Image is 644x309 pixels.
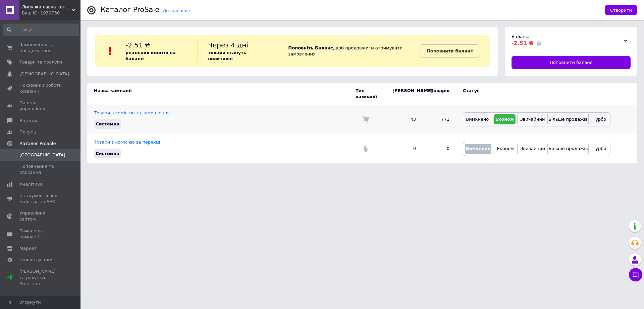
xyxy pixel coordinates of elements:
[19,71,69,77] span: [DEMOGRAPHIC_DATA]
[94,110,170,115] a: Товари з комісією за замовлення
[356,83,386,105] td: Тип кампанії
[549,144,587,154] button: Більше продажів
[362,116,369,123] img: Комісія за замовлення
[420,44,480,58] a: Поповнити баланс
[19,245,37,252] span: Маркет
[605,5,637,15] button: Створити
[466,117,489,122] span: Вимкнено
[386,83,423,105] td: [PERSON_NAME]
[495,144,516,154] button: Економ
[101,6,159,13] div: Каталог ProSale
[19,129,38,135] span: Покупці
[550,60,592,66] span: Поповнити баланс
[362,146,369,152] img: Комісія за перехід
[590,114,608,124] button: Турбо
[386,134,423,163] td: 0
[19,193,62,205] span: Інструменти веб-майстра та SEO
[466,146,490,151] span: Вимкнено
[87,83,356,105] td: Назва кампанії
[105,46,115,56] img: :exclamation:
[465,114,490,124] button: Вимкнено
[520,117,545,122] span: Звичайний
[19,141,56,147] span: Каталог ProSale
[19,152,65,158] span: [GEOGRAPHIC_DATA]
[520,146,545,151] span: Звичайний
[386,105,423,134] td: 43
[423,83,456,105] td: Товарів
[94,140,160,145] a: Товари з комісією за перехід
[208,50,246,61] b: товари стануть неактивні
[96,121,119,126] span: Системна
[163,8,190,13] a: Детальніше
[3,24,79,36] input: Пошук
[19,281,62,287] div: Prom топ
[512,40,533,46] span: -2.51 ₴
[590,144,608,154] button: Турбо
[427,48,473,53] b: Поповнити баланс
[519,114,546,124] button: Звичайний
[19,118,37,124] span: Відгуки
[96,151,119,156] span: Системна
[593,146,606,151] span: Турбо
[22,10,80,16] div: Ваш ID: 1939730
[629,268,642,281] button: Чат з покупцем
[19,100,62,112] span: Панель управління
[423,105,456,134] td: 771
[288,45,333,50] b: Поповніть Баланс
[495,117,514,122] span: Економ
[593,117,606,122] span: Турбо
[497,146,514,151] span: Економ
[208,41,248,49] span: Через 4 дні
[19,42,62,54] span: Замовлення та повідомлення
[548,146,588,151] span: Більше продажів
[512,56,631,69] a: Поповнити баланс
[125,41,150,49] span: -2.51 ₴
[125,50,176,61] b: реальних коштів на балансі
[22,4,72,10] span: Липучка лавка кондитера
[519,144,546,154] button: Звичайний
[19,268,62,287] span: [PERSON_NAME] та рахунки
[548,117,588,122] span: Більше продажів
[549,114,587,124] button: Більше продажів
[19,210,62,222] span: Управління сайтом
[19,257,54,263] span: Налаштування
[610,8,632,13] span: Створити
[19,82,62,94] span: Показники роботи компанії
[19,163,62,176] span: Поповнення та списання
[494,114,516,124] button: Економ
[512,34,529,39] span: Баланс:
[456,83,610,105] td: Статус
[278,40,420,62] div: , щоб продовжити отримувати замовлення
[19,181,43,187] span: Аналітика
[465,144,491,154] button: Вимкнено
[423,134,456,163] td: 0
[19,228,62,240] span: Гаманець компанії
[19,59,62,65] span: Товари та послуги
